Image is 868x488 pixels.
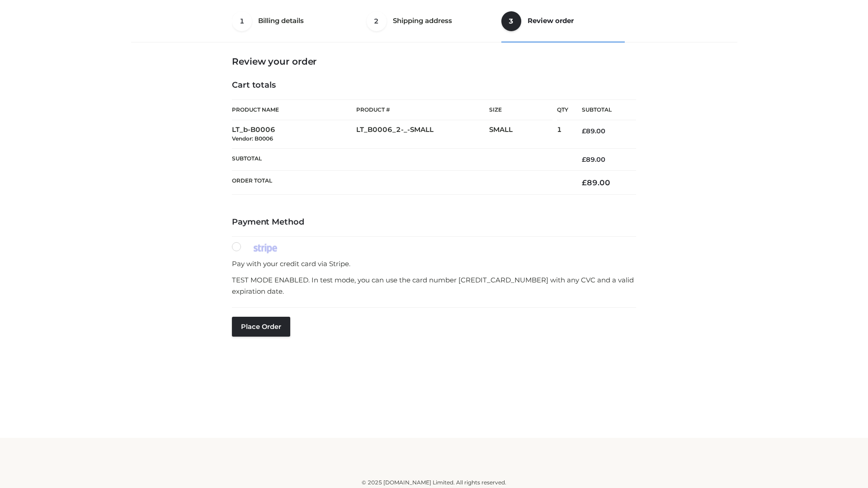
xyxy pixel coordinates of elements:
[232,274,636,297] p: TEST MODE ENABLED. In test mode, you can use the card number [CREDIT_CARD_NUMBER] with any CVC an...
[232,317,290,337] button: Place order
[489,120,557,149] td: SMALL
[582,127,586,135] span: £
[489,100,552,120] th: Size
[232,80,636,90] h4: Cart totals
[134,478,734,487] div: © 2025 [DOMAIN_NAME] Limited. All rights reserved.
[232,148,568,170] th: Subtotal
[232,135,273,142] small: Vendor: B0006
[232,56,636,67] h3: Review your order
[232,217,636,227] h4: Payment Method
[582,178,587,187] span: £
[582,178,610,187] bdi: 89.00
[557,99,568,120] th: Qty
[232,258,636,270] p: Pay with your credit card via Stripe.
[557,120,568,149] td: 1
[582,155,586,164] span: £
[582,127,605,135] bdi: 89.00
[582,155,605,164] bdi: 89.00
[232,120,356,149] td: LT_b-B0006
[356,99,489,120] th: Product #
[232,99,356,120] th: Product Name
[568,100,636,120] th: Subtotal
[232,171,568,195] th: Order Total
[356,120,489,149] td: LT_B0006_2-_-SMALL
